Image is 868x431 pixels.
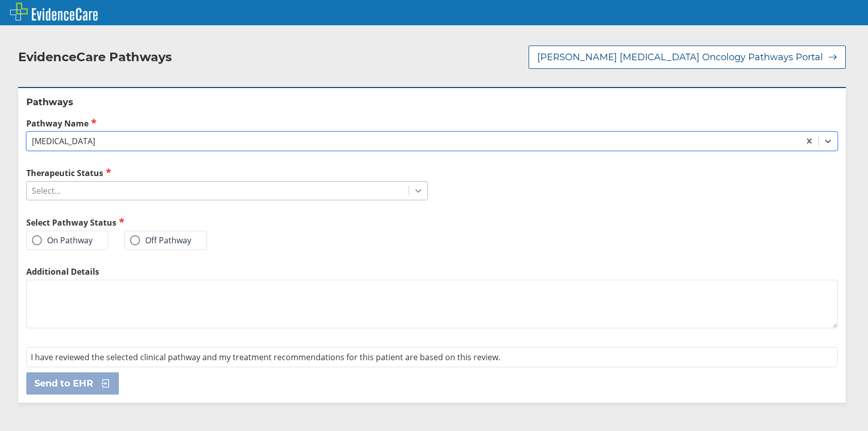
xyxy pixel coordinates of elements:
label: Off Pathway [130,235,191,245]
h2: EvidenceCare Pathways [18,50,172,65]
button: [PERSON_NAME] [MEDICAL_DATA] Oncology Pathways Portal [529,46,846,69]
div: Select... [32,185,61,196]
span: [PERSON_NAME] [MEDICAL_DATA] Oncology Pathways Portal [537,51,823,63]
button: Send to EHR [26,372,119,395]
span: Send to EHR [34,377,93,390]
span: I have reviewed the selected clinical pathway and my treatment recommendations for this patient a... [31,352,500,363]
label: Pathway Name [26,117,838,129]
label: Therapeutic Status [26,167,428,179]
label: On Pathway [32,235,93,245]
h2: Select Pathway Status [26,217,428,228]
h2: Pathways [26,96,838,108]
div: [MEDICAL_DATA] [32,136,95,147]
img: EvidenceCare [10,3,98,21]
label: Additional Details [26,266,838,277]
